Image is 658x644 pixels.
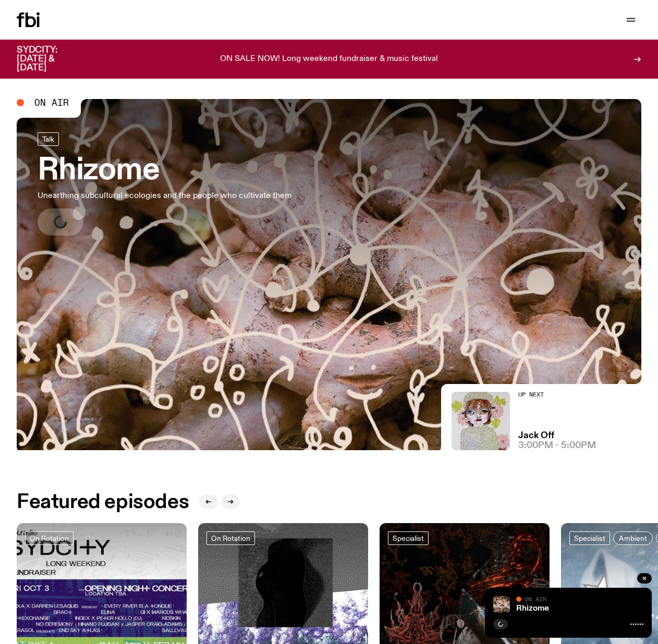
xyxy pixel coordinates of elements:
p: ON SALE NOW! Long weekend fundraiser & music festival [220,55,438,64]
a: Rhizome [516,604,549,613]
img: a dotty lady cuddling her cat amongst flowers [452,392,510,450]
span: On Rotation [211,534,250,542]
span: Specialist [574,534,605,542]
a: A close up picture of a bunch of ginger roots. Yellow squiggles with arrows, hearts and dots are ... [17,99,641,450]
a: On Rotation [25,531,74,545]
a: Jack Off [518,431,554,440]
span: 3:00pm - 5:00pm [518,441,596,450]
h2: Up Next [518,392,596,398]
span: Specialist [393,534,424,542]
h3: SYDCITY: [DATE] & [DATE] [17,46,83,72]
h2: Featured episodes [17,493,189,512]
span: On Air [34,98,69,107]
img: A close up picture of a bunch of ginger roots. Yellow squiggles with arrows, hearts and dots are ... [493,596,510,613]
a: Ambient [613,531,653,545]
a: Specialist [388,531,429,545]
a: Talk [38,132,59,146]
span: Ambient [619,534,647,542]
span: On Air [525,596,546,602]
span: On Rotation [30,534,69,542]
p: Unearthing subcultural ecologies and the people who cultivate them [38,190,291,202]
a: On Rotation [206,531,255,545]
span: Talk [42,135,54,143]
a: RhizomeUnearthing subcultural ecologies and the people who cultivate them [38,132,291,236]
h3: Rhizome [38,156,291,185]
a: Specialist [569,531,610,545]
